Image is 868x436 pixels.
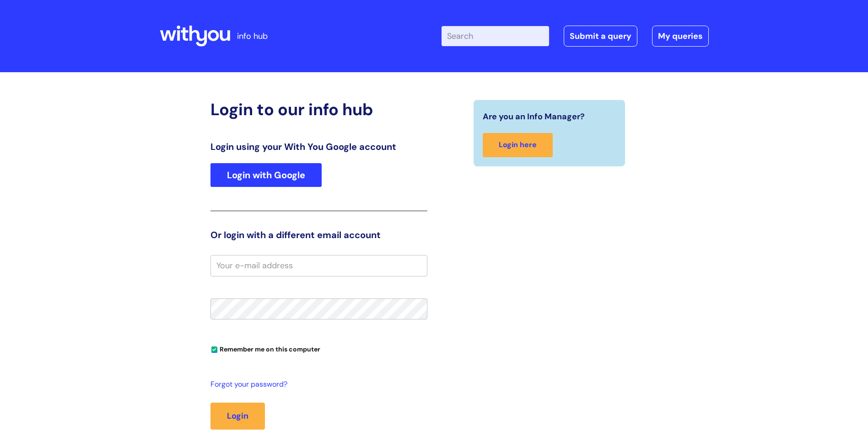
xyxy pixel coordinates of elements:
[210,255,427,276] input: Your e-mail address
[211,347,217,353] input: Remember me on this computer
[210,141,427,152] h3: Login using your With You Google account
[483,109,585,124] span: Are you an Info Manager?
[210,341,427,356] div: You can uncheck this option if you're logging in from a shared device
[210,163,322,187] a: Login with Google
[483,133,553,157] a: Login here
[210,343,320,353] label: Remember me on this computer
[210,378,423,391] a: Forgot your password?
[652,26,709,47] a: My queries
[237,29,268,43] p: info hub
[210,229,427,240] h3: Or login with a different email account
[564,26,637,47] a: Submit a query
[210,403,265,429] button: Login
[210,100,427,119] h2: Login to our info hub
[442,26,549,46] input: Search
